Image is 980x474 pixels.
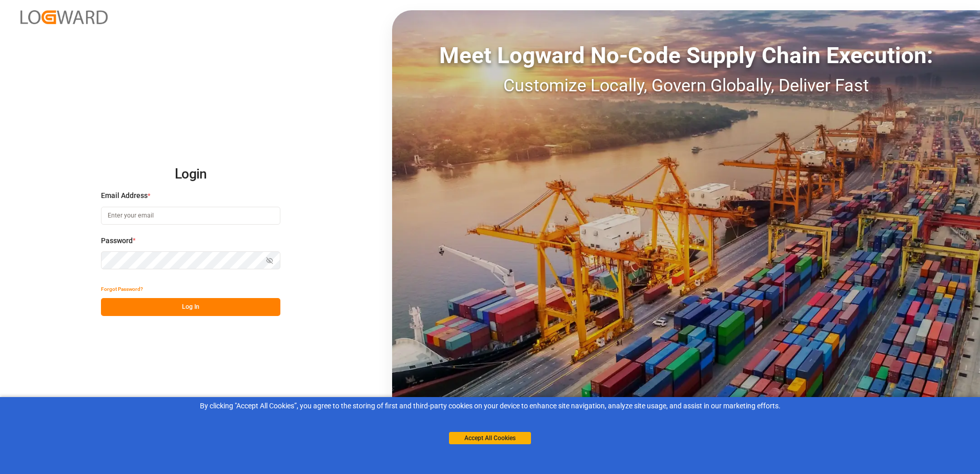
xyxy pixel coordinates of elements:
button: Accept All Cookies [449,432,531,444]
img: Logward_new_orange.png [21,10,108,24]
div: Meet Logward No-Code Supply Chain Execution: [392,38,980,72]
button: Forgot Password? [101,280,143,298]
div: Customize Locally, Govern Globally, Deliver Fast [392,72,980,98]
div: By clicking "Accept All Cookies”, you agree to the storing of first and third-party cookies on yo... [7,401,973,411]
input: Enter your email [101,207,280,225]
span: Email Address [101,190,148,201]
button: Log In [101,298,280,316]
span: Password [101,235,133,246]
h2: Login [101,158,280,191]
